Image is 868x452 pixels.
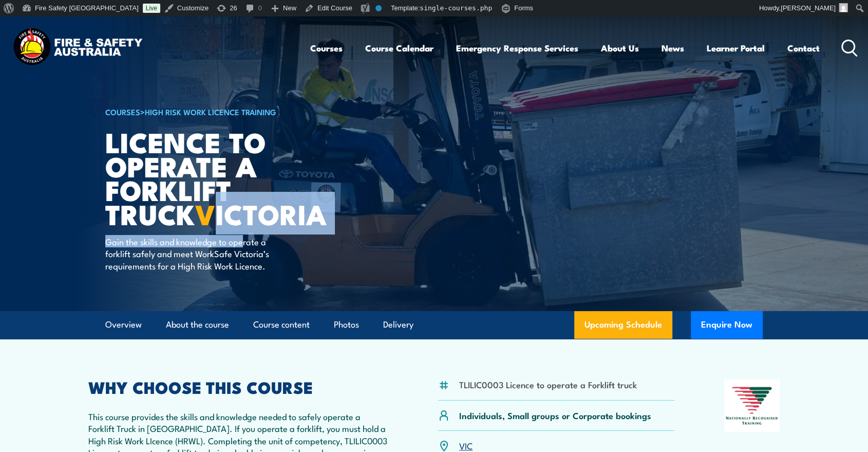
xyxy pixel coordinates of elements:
a: Course Calendar [365,34,433,62]
a: Contact [787,34,820,62]
span: single-courses.php [420,4,492,12]
p: Gain the skills and knowledge to operate a forklift safely and meet WorkSafe Victoria’s requireme... [105,236,293,272]
button: Enquire Now [691,311,763,339]
a: Learner Portal [707,34,765,62]
a: About the course [166,311,229,338]
a: About Us [601,34,639,62]
a: Course content [253,311,310,338]
li: TLILIC0003 Licence to operate a Forklift truck [459,378,637,390]
h2: WHY CHOOSE THIS COURSE [88,379,388,394]
a: Overview [105,311,142,338]
h1: Licence to operate a forklift truck [105,130,359,226]
a: COURSES [105,106,140,117]
img: Nationally Recognised Training logo. [724,379,780,432]
a: Photos [334,311,359,338]
a: High Risk Work Licence Training [145,106,276,117]
span: [PERSON_NAME] [781,4,836,12]
strong: VICTORIA [195,192,327,234]
a: VIC [459,439,473,451]
a: Delivery [383,311,413,338]
a: Upcoming Schedule [574,311,672,339]
div: No index [375,5,382,11]
a: Courses [310,34,343,62]
a: Live [143,4,160,13]
p: Individuals, Small groups or Corporate bookings [459,409,651,421]
a: Emergency Response Services [456,34,578,62]
h6: > [105,105,359,118]
a: News [662,34,684,62]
